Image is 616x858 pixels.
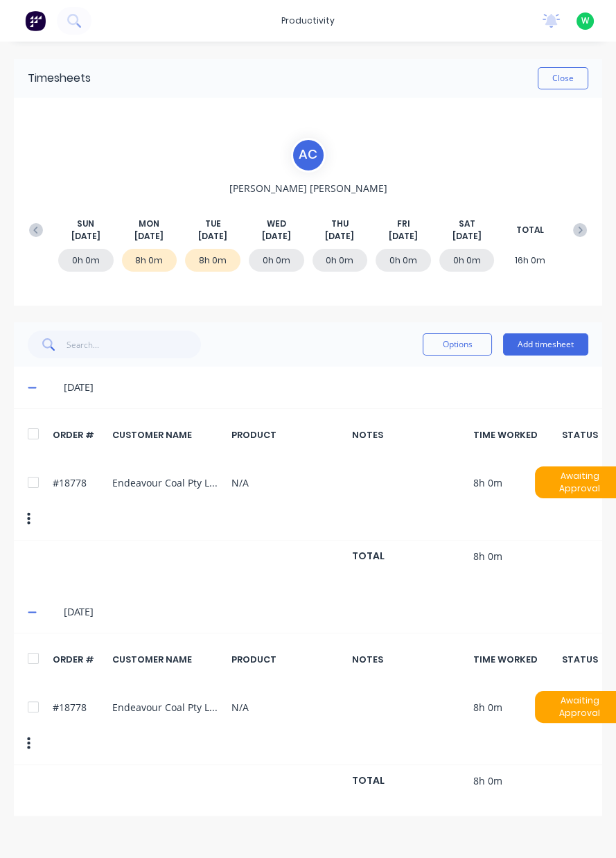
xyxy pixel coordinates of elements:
[502,249,558,272] div: 16h 0m
[112,653,223,666] div: CUSTOMER NAME
[571,428,588,441] div: STATUS
[25,10,46,31] img: Factory
[53,428,105,441] div: ORDER #
[134,230,164,243] span: [DATE]
[439,249,495,272] div: 0h 0m
[267,218,286,230] span: WED
[262,230,291,243] span: [DATE]
[198,230,227,243] span: [DATE]
[53,653,105,666] div: ORDER #
[77,218,94,230] span: SUN
[139,218,159,230] span: MON
[28,70,91,87] div: Timesheets
[205,218,221,230] span: TUE
[274,10,342,31] div: productivity
[538,67,588,89] button: Close
[249,249,304,272] div: 0h 0m
[452,230,482,243] span: [DATE]
[229,181,387,195] span: [PERSON_NAME] [PERSON_NAME]
[352,653,465,666] div: NOTES
[423,333,492,356] button: Options
[503,333,588,356] button: Add timesheet
[325,230,354,243] span: [DATE]
[473,428,563,441] div: TIME WORKED
[185,249,240,272] div: 8h 0m
[231,428,344,441] div: PRODUCT
[313,249,368,272] div: 0h 0m
[396,218,410,230] span: FRI
[122,249,177,272] div: 8h 0m
[331,218,349,230] span: THU
[58,249,114,272] div: 0h 0m
[352,428,465,441] div: NOTES
[231,653,344,666] div: PRODUCT
[459,218,475,230] span: SAT
[473,653,563,666] div: TIME WORKED
[71,230,100,243] span: [DATE]
[389,230,418,243] span: [DATE]
[67,331,202,358] input: Search...
[376,249,431,272] div: 0h 0m
[571,653,588,666] div: STATUS
[64,604,588,620] div: [DATE]
[516,224,544,236] span: TOTAL
[64,380,588,395] div: [DATE]
[112,428,223,441] div: CUSTOMER NAME
[291,138,326,173] div: A C
[581,15,589,27] span: W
